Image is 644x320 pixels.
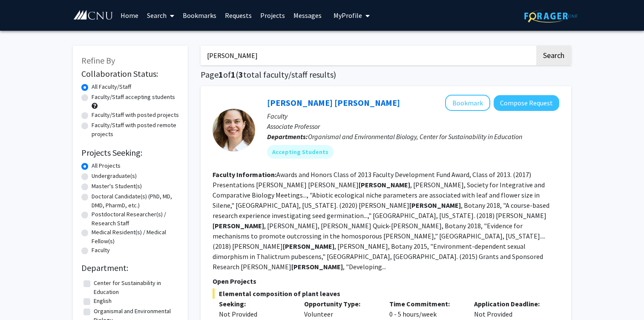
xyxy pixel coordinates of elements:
a: Messages [289,0,326,30]
label: Postdoctoral Researcher(s) / Research Staff [92,210,179,228]
span: Organismal and Environmental Biology, Center for Sustainability in Education [308,132,522,141]
div: Not Provided [219,309,291,319]
label: Center for Sustainability in Education [94,279,177,297]
a: Bookmarks [178,0,221,30]
fg-read-more: Awards and Honors Class of 2013 Faculty Development Fund Award, Class of 2013. (2017) Presentatio... [213,170,549,271]
b: [PERSON_NAME] [213,221,264,230]
div: 0 - 5 hours/week [383,299,468,319]
b: [PERSON_NAME] [291,262,343,271]
span: 1 [231,69,236,80]
p: Application Deadline: [474,299,546,309]
img: Christopher Newport University Logo [73,10,113,20]
label: Master's Student(s) [92,182,142,191]
img: ForagerOne Logo [524,9,578,23]
p: Open Projects [213,276,559,286]
button: Search [536,46,571,65]
h2: Projects Seeking: [81,148,179,158]
label: Doctoral Candidate(s) (PhD, MD, DMD, PharmD, etc.) [92,192,179,210]
p: Faculty [267,111,559,121]
span: 3 [239,69,243,80]
a: Search [143,0,178,30]
p: Opportunity Type: [304,299,377,309]
span: My Profile [333,11,362,20]
a: Requests [221,0,256,30]
label: Faculty [92,246,110,255]
b: [PERSON_NAME] [283,242,334,250]
p: Seeking: [219,299,291,309]
a: Projects [256,0,289,30]
a: Home [116,0,143,30]
p: Time Commitment: [389,299,462,309]
span: 1 [218,69,223,80]
label: Medical Resident(s) / Medical Fellow(s) [92,228,179,246]
label: Undergraduate(s) [92,172,137,180]
h2: Department: [81,263,179,273]
button: Add Janet Steven to Bookmarks [445,95,490,111]
div: Volunteer [298,299,383,319]
label: Faculty/Staff with posted remote projects [92,121,179,139]
b: Departments: [267,132,308,141]
button: Compose Request to Janet Steven [494,95,559,111]
span: Elemental composition of plant leaves [213,288,559,299]
b: [PERSON_NAME] [409,201,461,209]
p: Associate Professor [267,121,559,131]
label: Faculty/Staff with posted projects [92,111,179,119]
label: Faculty/Staff accepting students [92,93,175,102]
a: [PERSON_NAME] [PERSON_NAME] [267,97,400,108]
label: All Faculty/Staff [92,82,131,91]
b: Faculty Information: [213,170,276,179]
h2: Collaboration Status: [81,69,179,79]
label: English [94,297,112,305]
h1: Page of ( total faculty/staff results) [201,70,571,80]
iframe: Chat [6,282,36,314]
input: Search Keywords [201,46,535,65]
b: [PERSON_NAME] [359,180,410,189]
span: Refine By [81,55,115,66]
label: All Projects [92,161,121,170]
div: Not Provided [468,299,553,319]
mat-chip: Accepting Students [267,145,333,159]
